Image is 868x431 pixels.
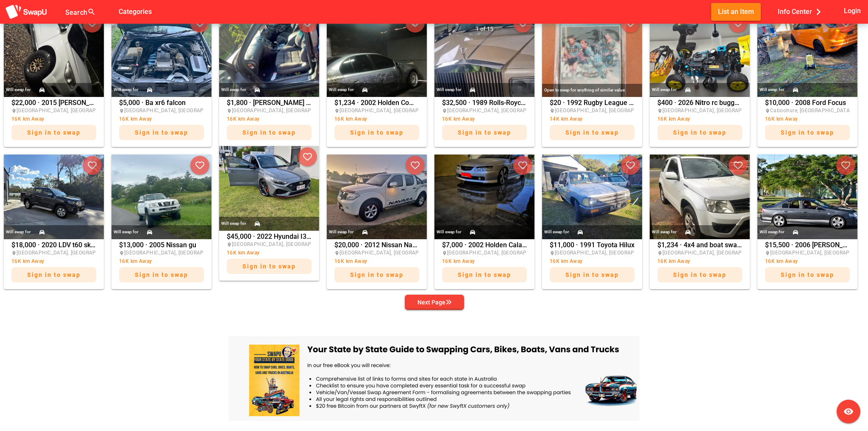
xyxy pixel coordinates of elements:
span: 16K km Away [657,116,690,122]
span: 16K km Away [334,258,367,264]
div: Will swap for [114,227,139,237]
i: place [442,251,447,256]
span: Sign in to swap [565,129,619,136]
span: Info Center [778,5,825,19]
a: Categories [112,7,159,15]
span: [GEOGRAPHIC_DATA], [GEOGRAPHIC_DATA] [124,108,230,113]
span: Sign in to swap [565,271,619,278]
span: [GEOGRAPHIC_DATA], [GEOGRAPHIC_DATA] [124,250,230,256]
img: nicholas.robertson%2Bfacebook%40swapu.com.au%2F2497422320637045%2F2497422320637045-photo-0.jpg [757,155,857,239]
button: Info Center [771,3,832,20]
span: 16K km Away [119,116,152,122]
span: Sign in to swap [242,263,296,270]
div: Will swap for [437,227,462,237]
span: [GEOGRAPHIC_DATA], [GEOGRAPHIC_DATA] [447,108,553,113]
span: 16K km Away [11,258,44,264]
i: place [334,251,339,256]
span: 16K km Away [657,258,690,264]
span: Login [844,5,861,17]
a: Will swap for$11,000 · 1991 Toyota Hilux[GEOGRAPHIC_DATA], [GEOGRAPHIC_DATA]16K km AwaySign in to... [540,155,644,289]
span: Caboolture, [GEOGRAPHIC_DATA] [770,108,851,113]
div: $5,000 · Ba xr6 falcon [119,99,204,144]
a: Will swap for$45,000 · 2022 Hyundai I30n turbo[GEOGRAPHIC_DATA], [GEOGRAPHIC_DATA]16K km AwaySign... [217,155,321,289]
span: Categories [119,5,152,19]
div: Will swap for [6,227,31,237]
span: Sign in to swap [458,129,511,136]
div: $45,000 · 2022 Hyundai I30n turbo [227,233,312,278]
div: $10,000 · 2008 Ford Focus [765,99,850,144]
img: nicholas.robertson%2Bfacebook%40swapu.com.au%2F673842252013554%2F673842252013554-photo-0.jpg [219,146,319,231]
img: nicholas.robertson%2Bfacebook%40swapu.com.au%2F4015173168701184%2F4015173168701184-photo-0.jpg [542,155,642,239]
div: Will swap for [114,85,139,94]
span: Sign in to swap [458,271,511,278]
span: [GEOGRAPHIC_DATA], [GEOGRAPHIC_DATA] [555,108,660,113]
span: [GEOGRAPHIC_DATA], [GEOGRAPHIC_DATA] [232,241,337,247]
div: Will swap for [329,227,354,237]
div: $11,000 · 1991 Toyota Hilux [550,242,634,287]
a: Will swap for$10,000 · 2008 Ford FocusCaboolture, [GEOGRAPHIC_DATA]16K km AwaySign in to swap [755,12,860,147]
span: Sign in to swap [135,271,188,278]
div: Will swap for [221,85,246,94]
span: [GEOGRAPHIC_DATA], [GEOGRAPHIC_DATA] [339,250,445,256]
span: 16K km Away [227,250,259,256]
div: $13,000 · 2005 Nissan gu [119,242,204,287]
span: 16K km Away [765,116,798,122]
img: nicholas.robertson%2Bfacebook%40swapu.com.au%2F1080654837567187%2F1080654837567187-photo-0.jpg [434,12,534,97]
span: Sign in to swap [242,129,296,136]
div: Will swap for [652,227,677,237]
a: Will swap for$1,234 · 2002 Holden Commodore[GEOGRAPHIC_DATA], [GEOGRAPHIC_DATA]16K km AwaySign in... [325,12,429,147]
span: Sign in to swap [673,129,726,136]
div: Will swap for [759,227,785,237]
i: place [765,108,770,113]
span: [GEOGRAPHIC_DATA], [GEOGRAPHIC_DATA] [17,250,122,256]
div: $15,500 · 2006 [PERSON_NAME] xr8 6speed auto [765,242,850,287]
div: $400 · 2026 Nitro rc buggy Hsp 18c 2 speed engine [657,99,742,144]
div: $22,000 · 2015 [PERSON_NAME] [PERSON_NAME] [US_STATE] [11,99,96,144]
img: nicholas.robertson%2Bfacebook%40swapu.com.au%2F758477576865249%2F758477576865249-photo-0.jpg [4,12,104,97]
i: place [765,251,770,256]
i: place [119,108,124,113]
span: Sign in to swap [781,271,834,278]
a: Will swap for$1,800 · [PERSON_NAME] falcon sedan read add[GEOGRAPHIC_DATA], [GEOGRAPHIC_DATA]16K ... [217,12,321,147]
a: Will swap for$22,000 · 2015 [PERSON_NAME] [PERSON_NAME] [US_STATE][GEOGRAPHIC_DATA], [GEOGRAPHIC_... [2,12,106,147]
button: Next Page [405,295,464,310]
span: Sign in to swap [135,129,188,136]
button: Categories [112,3,159,20]
a: Will swap for$5,000 · Ba xr6 falcon[GEOGRAPHIC_DATA], [GEOGRAPHIC_DATA]16K km AwaySign in to swap [109,12,214,147]
img: nicholas.robertson%2Bfacebook%40swapu.com.au%2F702354208890530%2F702354208890530-photo-0.jpg [111,155,211,239]
i: place [550,251,555,256]
i: visibility [843,406,854,417]
span: 14K km Away [550,116,582,122]
button: Login [842,3,863,19]
div: Will swap for [544,227,569,237]
img: nicholas.robertson%2Bfacebook%40swapu.com.au%2F678270614910304%2F678270614910304-photo-0.jpg [111,12,211,97]
button: List an Item [711,3,761,20]
img: nicholas.robertson%2Bfacebook%40swapu.com.au%2F1463193348206304%2F1463193348206304-photo-0.jpg [219,12,319,97]
div: Will swap for [6,85,31,94]
span: Sign in to swap [673,271,726,278]
span: [GEOGRAPHIC_DATA], [GEOGRAPHIC_DATA] [232,108,337,113]
img: nicholas.robertson%2Bfacebook%40swapu.com.au%2F610941351858176%2F610941351858176-photo-0.jpg [327,155,427,239]
i: place [334,108,339,113]
div: Will swap for [329,85,354,94]
div: $32,500 · 1989 Rolls-Royce Silver Spirit [442,99,527,144]
span: 16K km Away [11,116,44,122]
a: Open to swap for anything of similar value$20 · 1992 Rugby League Colourgram Card, Cronulla[GEOGR... [540,12,644,147]
div: Next Page [417,297,451,307]
span: [GEOGRAPHIC_DATA], [GEOGRAPHIC_DATA] [339,108,445,113]
div: Open to swap for anything of similar value [542,84,642,97]
span: 16K km Away [227,116,259,122]
span: [GEOGRAPHIC_DATA], [GEOGRAPHIC_DATA] [662,250,768,256]
span: Sign in to swap [781,129,834,136]
span: [GEOGRAPHIC_DATA], [GEOGRAPHIC_DATA] [662,108,768,113]
img: nicholas.robertson%2Bfacebook%40swapu.com.au%2F739685161753555%2F739685161753555-photo-0.jpg [757,12,857,97]
span: [GEOGRAPHIC_DATA], [GEOGRAPHIC_DATA] [17,108,122,113]
div: $20,000 · 2012 Nissan Navara STX 550 [334,242,419,287]
span: 16K km Away [765,258,798,264]
a: Will swap for$7,000 · 2002 Holden Calais[GEOGRAPHIC_DATA], [GEOGRAPHIC_DATA]16K km AwaySign in to... [432,155,537,289]
span: List an Item [718,6,754,17]
i: place [119,251,124,256]
span: [GEOGRAPHIC_DATA], [GEOGRAPHIC_DATA] [555,250,660,256]
i: place [657,108,662,113]
div: $18,000 · 2020 LDV t60 sk8c luxe utility dual cab 4dr spts auto 6sp 4x4 890kg 2.8dt [11,242,96,287]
